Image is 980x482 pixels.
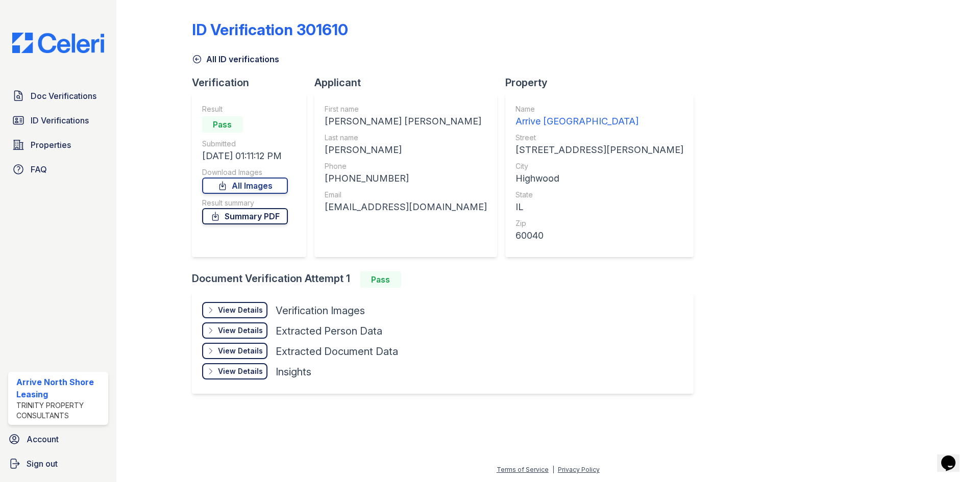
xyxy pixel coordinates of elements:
div: Insights [276,365,311,379]
div: Verification Images [276,303,365,318]
div: Street [516,133,683,143]
div: Arrive [GEOGRAPHIC_DATA] [516,114,683,129]
div: City [516,161,683,171]
div: View Details [218,346,263,356]
img: CE_Logo_Blue-a8612792a0a2168367f1c8372b55b34899dd931a85d93a1a3d3e32e68fde9ad4.png [4,33,112,53]
div: Trinity Property Consultants [16,400,104,421]
div: Extracted Document Data [276,344,398,359]
a: FAQ [8,159,108,180]
div: Property [505,75,702,90]
div: Highwood [516,171,683,186]
a: Properties [8,135,108,155]
div: State [516,190,683,200]
iframe: chat widget [937,441,970,472]
div: View Details [218,325,263,336]
div: Email [325,190,487,200]
div: Pass [360,271,401,288]
div: Extracted Person Data [276,324,382,338]
div: IL [516,200,683,214]
div: Download Images [202,167,288,177]
div: [DATE] 01:11:12 PM [202,149,288,163]
div: [STREET_ADDRESS][PERSON_NAME] [516,143,683,157]
div: View Details [218,305,263,315]
div: [PERSON_NAME] [325,143,487,157]
div: Zip [516,218,683,229]
a: Doc Verifications [8,86,108,106]
a: Terms of Service [497,466,549,473]
a: Summary PDF [202,208,288,224]
div: | [552,466,554,473]
span: Properties [31,139,71,151]
div: Result [202,104,288,114]
div: ID Verification 301610 [192,20,348,39]
a: ID Verifications [8,110,108,131]
a: Name Arrive [GEOGRAPHIC_DATA] [516,104,683,129]
div: [EMAIL_ADDRESS][DOMAIN_NAME] [325,200,487,214]
div: Arrive North Shore Leasing [16,376,104,400]
div: View Details [218,366,263,376]
div: [PHONE_NUMBER] [325,171,487,186]
div: Phone [325,161,487,171]
div: First name [325,104,487,114]
a: Sign out [4,453,112,474]
div: Name [516,104,683,114]
div: Submitted [202,139,288,149]
div: 60040 [516,229,683,243]
div: Pass [202,116,243,133]
div: Applicant [314,75,505,90]
span: Account [27,433,59,445]
div: Last name [325,133,487,143]
a: All ID verifications [192,53,279,65]
span: Doc Verifications [31,90,96,102]
div: Result summary [202,198,288,208]
a: Privacy Policy [558,466,600,473]
span: Sign out [27,458,58,470]
span: ID Verifications [31,114,89,126]
a: All Images [202,177,288,194]
div: [PERSON_NAME] [PERSON_NAME] [325,114,487,129]
span: FAQ [31,163,47,175]
a: Account [4,429,112,449]
div: Verification [192,75,314,90]
div: Document Verification Attempt 1 [192,271,702,288]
